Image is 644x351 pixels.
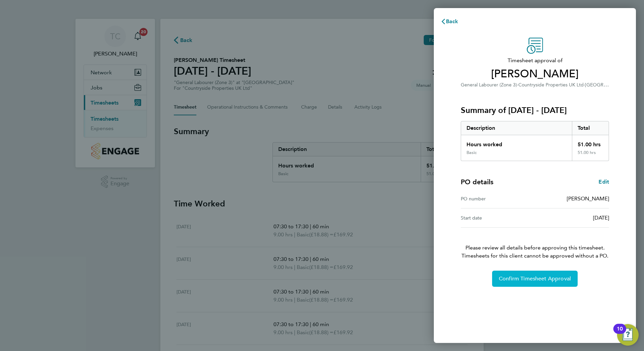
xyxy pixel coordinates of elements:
div: 10 [617,329,623,338]
div: 51.00 hrs [572,150,609,161]
span: · [517,82,518,88]
button: Back [434,15,465,28]
div: Description [461,121,572,135]
div: Hours worked [461,135,572,150]
span: Edit [599,179,609,185]
span: Confirm Timesheet Approval [499,275,571,282]
div: Total [572,121,609,135]
div: 51.00 hrs [572,135,609,150]
span: Timesheet approval of [461,56,609,65]
h4: PO details [461,177,493,187]
button: Open Resource Center, 10 new notifications [617,324,639,346]
button: Confirm Timesheet Approval [492,271,578,287]
div: Summary of 18 - 24 Aug 2025 [461,121,609,161]
div: Start date [461,214,535,222]
span: Back [446,18,458,25]
span: General Labourer (Zone 3) [461,82,517,88]
div: PO number [461,195,535,203]
span: [PERSON_NAME] [461,67,609,81]
span: [PERSON_NAME] [567,195,609,202]
span: [GEOGRAPHIC_DATA] [585,81,633,88]
p: Please review all details before approving this timesheet. [453,228,617,260]
div: Basic [466,150,477,155]
span: · [584,82,585,88]
a: Edit [599,178,609,186]
span: Timesheets for this client cannot be approved without a PO. [453,252,617,260]
span: Countryside Properties UK Ltd [518,82,584,88]
div: [DATE] [535,214,609,222]
h3: Summary of [DATE] - [DATE] [461,105,609,116]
